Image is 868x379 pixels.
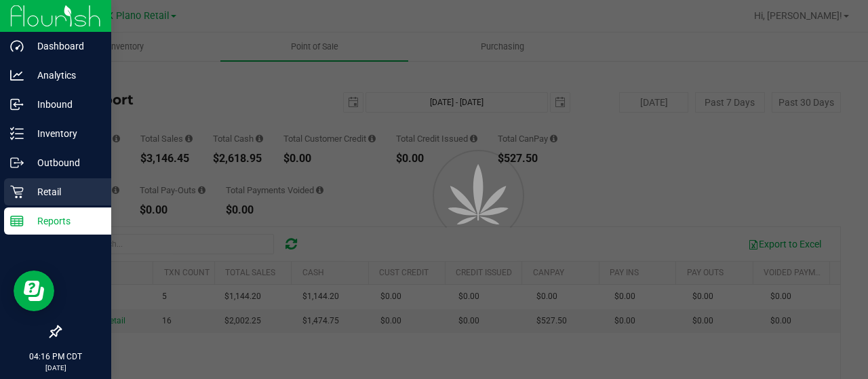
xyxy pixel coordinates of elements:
[10,185,24,199] inline-svg: Retail
[10,68,24,82] inline-svg: Analytics
[6,363,105,373] p: [DATE]
[10,127,24,140] inline-svg: Inventory
[10,214,24,228] inline-svg: Reports
[10,156,24,169] inline-svg: Outbound
[14,271,54,311] iframe: Resource center
[24,155,105,171] p: Outbound
[24,213,105,229] p: Reports
[24,96,105,113] p: Inbound
[24,184,105,200] p: Retail
[10,39,24,53] inline-svg: Dashboard
[24,125,105,142] p: Inventory
[24,38,105,54] p: Dashboard
[6,351,105,363] p: 04:16 PM CDT
[24,67,105,83] p: Analytics
[10,98,24,111] inline-svg: Inbound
